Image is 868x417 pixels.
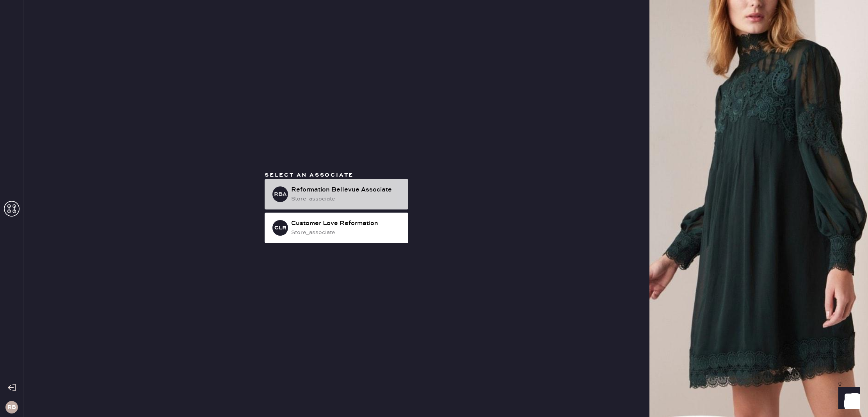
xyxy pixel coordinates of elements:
[291,185,402,195] div: Reformation Bellevue Associate
[274,191,287,197] h3: RBA
[291,219,402,228] div: Customer Love Reformation
[291,195,402,203] div: store_associate
[265,172,354,179] span: Select an associate
[274,225,286,231] h3: CLR
[291,228,402,237] div: store_associate
[7,404,16,410] h3: RB
[831,382,864,415] iframe: Front Chat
